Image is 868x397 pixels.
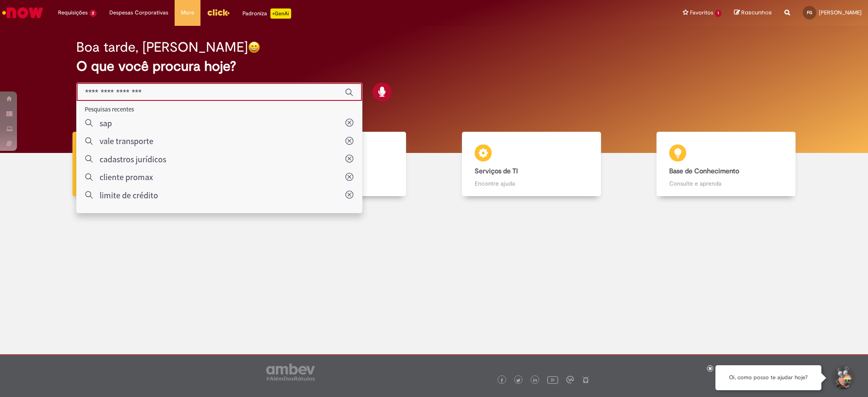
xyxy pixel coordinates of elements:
[475,179,588,188] p: Encontre ajuda
[248,41,260,53] img: happy-face.png
[669,179,783,188] p: Consulte e aprenda
[819,9,862,16] span: [PERSON_NAME]
[45,132,239,197] a: Tirar dúvidas Tirar dúvidas com Lupi Assist e Gen Ai
[76,40,248,55] h2: Boa tarde, [PERSON_NAME]
[566,376,574,383] img: logo_footer_workplace.png
[58,8,88,17] span: Requisições
[690,8,713,17] span: Favoritos
[582,376,590,383] img: logo_footer_naosei.png
[715,10,721,17] span: 1
[629,132,824,197] a: Base de Conhecimento Consulte e aprenda
[533,378,537,383] img: logo_footer_linkedin.png
[266,364,315,380] img: logo_footer_ambev_rotulo_gray.png
[434,132,629,197] a: Serviços de TI Encontre ajuda
[242,8,291,19] div: Padroniza
[715,365,821,390] div: Oi, como posso te ajudar hoje?
[830,365,855,391] button: Iniciar Conversa de Suporte
[547,374,558,385] img: logo_footer_youtube.png
[741,8,772,17] span: Rascunhos
[270,8,291,19] p: +GenAi
[207,6,230,19] img: click_logo_yellow_360x200.png
[475,167,518,175] b: Serviços de TI
[89,10,97,17] span: 2
[181,8,194,17] span: More
[669,167,739,175] b: Base de Conhecimento
[500,378,504,383] img: logo_footer_facebook.png
[807,10,812,15] span: FG
[516,378,520,383] img: logo_footer_twitter.png
[76,59,792,74] h2: O que você procura hoje?
[109,8,168,17] span: Despesas Corporativas
[1,4,45,21] img: ServiceNow
[734,9,772,17] a: Rascunhos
